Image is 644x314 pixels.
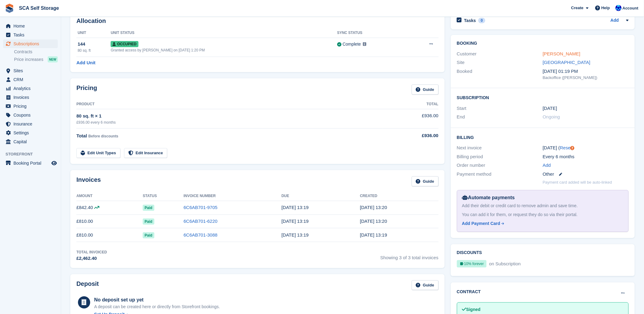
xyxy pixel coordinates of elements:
th: Product [76,99,383,109]
td: £810.00 [76,228,143,242]
span: Occupied [111,41,138,47]
div: Next invoice [457,144,543,151]
time: 2024-04-07 12:19:52 UTC [360,232,387,237]
div: 144 [78,41,111,48]
div: £2,462.40 [76,255,107,262]
a: Add [543,162,551,169]
a: menu [3,93,58,102]
a: menu [3,22,58,30]
img: icon-info-grey-7440780725fd019a000dd9b08b2336e03edf1995a4989e88bcd33f0948082b44.svg [363,42,366,46]
div: £936.00 [383,132,439,139]
a: menu [3,129,58,137]
a: 6C6AB701-9705 [184,205,218,210]
time: 2024-10-08 12:19:52 UTC [282,219,309,224]
span: CRM [13,75,50,84]
h2: Subscription [457,94,629,100]
div: Add their debit or credit card to remove admin and save time. [462,203,624,209]
div: Order number [457,162,543,169]
div: £936.00 every 6 months [76,120,383,125]
a: Edit Unit Types [76,148,120,158]
div: Complete [343,41,361,47]
div: Customer [457,50,543,58]
th: Amount [76,191,143,201]
a: menu [3,39,58,48]
span: Invoices [13,93,50,102]
a: menu [3,31,58,39]
a: Price increases NEW [14,56,58,63]
td: £810.00 [76,215,143,228]
a: Reset [560,145,572,150]
a: menu [3,137,58,146]
th: Total [383,99,439,109]
div: Booked [457,68,543,81]
span: Paid [143,232,154,238]
a: [PERSON_NAME] [543,51,580,56]
span: Paid [143,219,154,225]
th: Unit Status [111,28,337,38]
span: Sites [13,66,50,75]
span: Insurance [13,120,50,128]
td: £842.40 [76,201,143,215]
div: Signed [462,306,624,313]
div: Payment method [457,171,543,178]
h2: Contract [457,289,481,295]
h2: Invoices [76,176,101,186]
a: menu [3,159,58,167]
a: SCA Self Storage [17,3,61,13]
span: Account [623,5,638,11]
img: Kelly Neesham [616,5,622,11]
a: Add Payment Card [462,220,621,227]
th: Status [143,191,183,201]
span: Booking Portal [13,159,50,167]
a: menu [3,102,58,110]
div: 0 [478,18,485,23]
a: Preview store [50,159,58,167]
th: Created [360,191,439,201]
div: NEW [48,56,58,62]
span: Before discounts [88,134,118,138]
span: Tasks [13,31,50,39]
a: 6C6AB701-3088 [184,232,218,237]
a: menu [3,111,58,119]
span: Settings [13,129,50,137]
td: £936.00 [383,109,439,128]
time: 2024-04-06 23:00:00 UTC [543,105,557,112]
a: Edit Insurance [124,148,167,158]
p: Payment card added will be auto-linked [543,179,612,185]
div: Tooltip anchor [570,145,575,151]
span: Storefront [6,151,61,157]
p: A deposit can be created here or directly from Storefront bookings. [94,304,220,310]
div: Total Invoiced [76,249,107,255]
div: 10% forever [457,260,487,267]
span: Capital [13,137,50,146]
h2: Deposit [76,280,99,290]
time: 2025-04-08 12:19:52 UTC [282,205,309,210]
a: 6C6AB701-6220 [184,219,218,224]
th: Unit [76,28,111,38]
span: on Subscription [488,261,521,266]
h2: Billing [457,134,629,140]
span: Create [571,5,583,11]
a: menu [3,84,58,93]
a: Guide [412,280,439,290]
div: Billing period [457,153,543,160]
div: No deposit set up yet [94,296,220,304]
th: Sync Status [337,28,408,38]
span: Showing 3 of 3 total invoices [381,249,439,262]
div: 80 sq. ft × 1 [76,113,383,120]
time: 2025-04-07 12:20:19 UTC [360,205,387,210]
div: End [457,114,543,121]
h2: Discounts [457,250,629,255]
div: [DATE] ( ) [543,144,629,151]
a: menu [3,75,58,84]
a: Guide [412,176,439,186]
span: Subscriptions [13,39,50,48]
a: menu [3,66,58,75]
h2: Booking [457,41,629,46]
div: Other [543,171,629,178]
a: Add [611,17,619,24]
h2: Pricing [76,84,97,95]
a: Guide [412,84,439,95]
a: [GEOGRAPHIC_DATA] [543,60,591,65]
span: Paid [143,205,154,211]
